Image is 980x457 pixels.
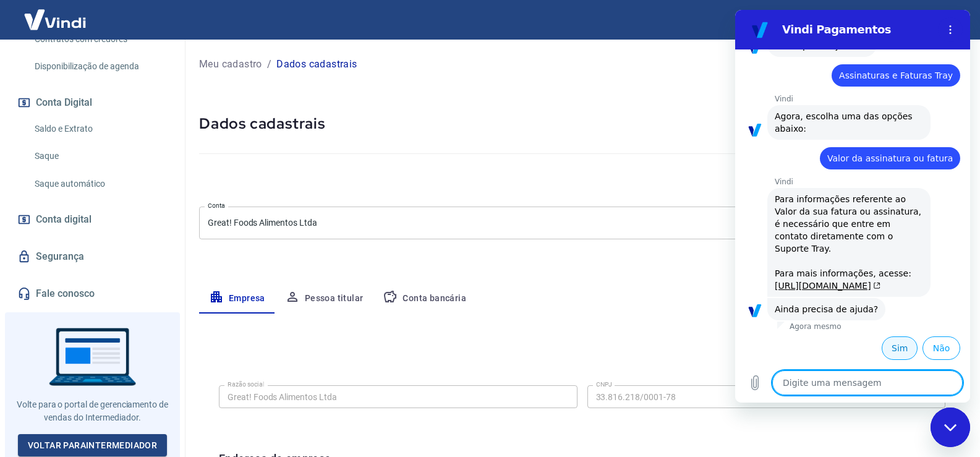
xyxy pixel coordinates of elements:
a: Fale conosco [15,280,170,307]
a: Disponibilização de agenda [30,54,170,79]
a: Saque automático [30,171,170,197]
button: Pessoa titular [275,284,373,314]
a: Saque [30,143,170,169]
button: Conta Digital [15,89,170,116]
div: Great! Foods Alimentos Ltda [199,207,965,239]
button: Sair [921,9,965,32]
button: Empresa [199,284,275,314]
a: Voltar paraIntermediador [18,434,168,457]
label: Razão social [228,380,264,389]
p: / [267,57,271,72]
iframe: Botão para abrir a janela de mensagens, conversa em andamento [931,408,970,447]
label: Conta [208,201,225,210]
img: Vindi [15,1,95,38]
a: Meu cadastro [199,57,262,72]
a: Saldo e Extrato [30,116,170,142]
iframe: Janela de mensagens [735,10,970,403]
h5: Dados cadastrais [199,114,965,134]
p: Dados cadastrais [276,57,357,72]
span: Conta digital [36,211,92,228]
label: CNPJ [596,380,612,389]
a: Segurança [15,243,170,270]
button: Conta bancária [373,284,476,314]
a: Conta digital [15,206,170,233]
